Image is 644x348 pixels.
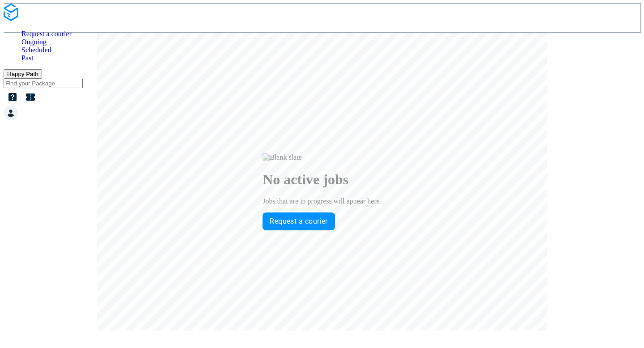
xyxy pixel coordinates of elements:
button: Happy Path [4,69,42,79]
span: Happy Path [7,71,38,77]
input: Find your Package [4,79,83,88]
img: Logo [4,4,18,21]
button: Request a courier [263,212,335,230]
img: Client [4,106,18,120]
a: Past [21,54,34,62]
a: Ongoing [21,38,47,46]
span: Request a courier [270,218,328,225]
span: No active jobs [263,171,348,187]
a: Scheduled [21,46,51,54]
img: Blank slate [263,153,302,161]
a: Request a courier [21,30,72,38]
span: Jobs that are in progress will appear here. [263,197,381,205]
